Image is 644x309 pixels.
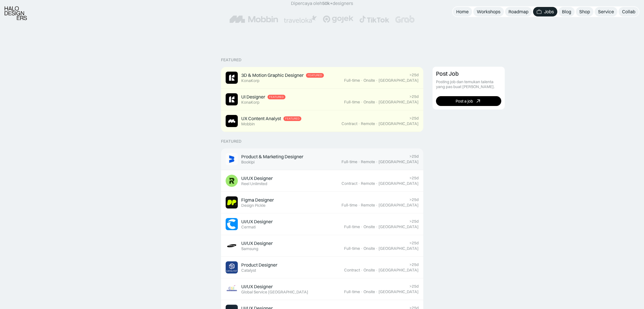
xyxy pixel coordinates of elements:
[558,7,575,16] a: Blog
[361,159,375,164] div: Remote
[226,196,238,209] img: Job Image
[361,289,363,294] div: ·
[378,121,419,126] div: [GEOGRAPHIC_DATA]
[473,7,504,16] a: Workshops
[436,79,501,89] div: Posting job dan temukan talenta yang pas buat [PERSON_NAME].
[358,203,360,208] div: ·
[409,94,419,99] div: >25d
[221,148,423,170] a: Job ImageProduct & Marketing DesignerBookipi>25dFull-time·Remote·[GEOGRAPHIC_DATA]
[241,203,266,208] div: Design Pickle
[226,115,238,127] img: Job Image
[505,7,532,16] a: Roadmap
[342,181,357,186] div: Contract
[409,116,419,121] div: >25d
[409,241,419,245] div: >25d
[376,224,378,229] div: ·
[241,240,273,246] div: UI/UX Designer
[363,224,375,229] div: Onsite
[226,175,238,187] img: Job Image
[241,181,267,186] div: Reel Unlimited
[221,235,423,257] a: Job ImageUI/UX DesignerSamsung>25dFull-time·Onsite·[GEOGRAPHIC_DATA]
[226,153,238,165] img: Job Image
[241,116,281,122] div: UX Content Analyst
[221,278,423,300] a: Job ImageUI/UX DesignerGlobal Service [GEOGRAPHIC_DATA]>25dFull-time·Onsite·[GEOGRAPHIC_DATA]
[226,72,238,84] img: Job Image
[241,284,273,290] div: UI/UX Designer
[344,100,360,105] div: Full-time
[378,289,419,294] div: [GEOGRAPHIC_DATA]
[241,72,304,78] div: 3D & Motion Graphic Designer
[358,159,360,164] div: ·
[322,0,333,6] span: 50k+
[436,96,501,106] a: Post a job
[361,78,363,83] div: ·
[619,7,639,16] a: Collab
[361,181,375,186] div: Remote
[376,246,378,251] div: ·
[221,57,242,62] div: Featured
[361,121,375,126] div: Remote
[409,72,419,77] div: >25d
[562,9,571,15] div: Blog
[453,7,472,16] a: Home
[344,246,360,251] div: Full-time
[456,99,473,104] div: Post a job
[226,283,238,295] img: Job Image
[378,181,419,186] div: [GEOGRAPHIC_DATA]
[241,219,273,225] div: UI/UX Designer
[363,78,375,83] div: Onsite
[598,9,614,15] div: Service
[508,9,528,15] div: Roadmap
[378,268,419,273] div: [GEOGRAPHIC_DATA]
[544,9,554,15] div: Jobs
[361,268,363,273] div: ·
[363,100,375,105] div: Onsite
[376,289,378,294] div: ·
[376,159,378,164] div: ·
[241,290,308,295] div: Global Service [GEOGRAPHIC_DATA]
[358,121,360,126] div: ·
[241,268,256,273] div: Catalyst
[376,78,378,83] div: ·
[221,213,423,235] a: Job ImageUI/UX DesignerCermati>25dFull-time·Onsite·[GEOGRAPHIC_DATA]
[409,219,419,224] div: >25d
[361,100,363,105] div: ·
[361,224,363,229] div: ·
[378,100,419,105] div: [GEOGRAPHIC_DATA]
[241,154,303,160] div: Product & Marketing Designer
[361,246,363,251] div: ·
[221,170,423,192] a: Job ImageUI/UX DesignerReel Unlimited>25dContract·Remote·[GEOGRAPHIC_DATA]
[344,78,360,83] div: Full-time
[622,9,635,15] div: Collab
[344,224,360,229] div: Full-time
[291,0,353,6] div: Dipercaya oleh designers
[436,70,459,77] div: Post Job
[226,261,238,273] img: Job Image
[344,268,360,273] div: Contract
[226,240,238,252] img: Job Image
[376,203,378,208] div: ·
[344,289,360,294] div: Full-time
[363,268,375,273] div: Onsite
[378,246,419,251] div: [GEOGRAPHIC_DATA]
[241,160,255,165] div: Bookipi
[409,176,419,180] div: >25d
[576,7,593,16] a: Shop
[376,268,378,273] div: ·
[221,139,242,144] div: Featured
[533,7,557,16] a: Jobs
[241,78,259,83] div: KonaKorp
[378,203,419,208] div: [GEOGRAPHIC_DATA]
[477,9,500,15] div: Workshops
[409,154,419,159] div: >25d
[241,175,273,181] div: UI/UX Designer
[376,100,378,105] div: ·
[221,67,423,89] a: Job Image3D & Motion Graphic DesignerFeaturedKonaKorp>25dFull-time·Onsite·[GEOGRAPHIC_DATA]
[409,197,419,202] div: >25d
[409,284,419,289] div: >25d
[456,9,469,15] div: Home
[363,289,375,294] div: Onsite
[221,257,423,278] a: Job ImageProduct DesignerCatalyst>25dContract·Onsite·[GEOGRAPHIC_DATA]
[378,224,419,229] div: [GEOGRAPHIC_DATA]
[358,181,360,186] div: ·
